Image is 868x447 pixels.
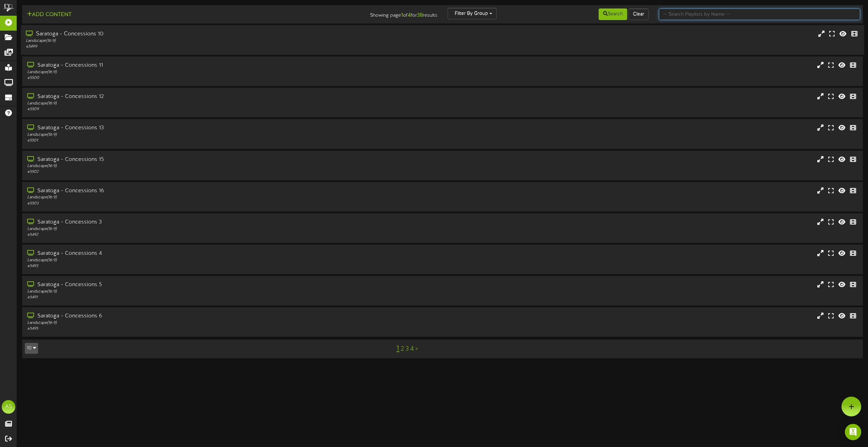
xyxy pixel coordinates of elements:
div: Saratoga - Concessions 6 [27,312,367,320]
div: Landscape ( 16:9 ) [27,163,367,169]
strong: 4 [408,12,411,18]
div: Saratoga - Concessions 10 [26,30,367,38]
strong: 38 [417,12,423,18]
button: Search [599,9,627,20]
a: 4 [410,345,414,353]
button: 10 [25,343,38,354]
div: Landscape ( 16:9 ) [27,69,367,75]
strong: 1 [401,12,403,18]
div: Landscape ( 16:9 ) [27,320,367,326]
div: Saratoga - Concessions 4 [27,250,367,258]
div: # 5501 [27,138,367,144]
div: Saratoga - Concessions 5 [27,281,367,289]
div: Landscape ( 16:9 ) [27,289,367,295]
div: # 5502 [27,169,367,175]
button: Clear [629,9,649,20]
div: Landscape ( 16:9 ) [27,132,367,138]
div: Landscape ( 16:9 ) [27,101,367,106]
a: 1 [396,344,399,353]
div: # 5509 [27,106,367,112]
a: 2 [401,345,404,353]
div: Showing page of for results [302,8,443,19]
div: Saratoga - Concessions 15 [27,156,367,164]
div: AS [2,400,15,414]
div: Saratoga - Concessions 11 [27,62,367,69]
div: # 5492 [27,232,367,238]
div: Saratoga - Concessions 13 [27,124,367,132]
a: > [415,345,418,353]
div: Saratoga - Concessions 12 [27,93,367,101]
div: # 5500 [27,75,367,81]
div: Landscape ( 16:9 ) [27,195,367,200]
div: Saratoga - Concessions 3 [27,218,367,226]
button: Add Content [25,11,73,19]
div: Landscape ( 16:9 ) [27,258,367,263]
div: Landscape ( 16:9 ) [26,38,367,44]
input: -- Search Playlists by Name -- [659,9,860,20]
button: Filter By Group [448,8,497,19]
div: Saratoga - Concessions 16 [27,187,367,195]
div: Open Intercom Messenger [845,424,861,440]
div: # 5495 [27,326,367,332]
a: 3 [405,345,409,353]
div: # 5493 [27,263,367,269]
div: # 5503 [27,201,367,206]
div: # 5491 [27,295,367,300]
div: Landscape ( 16:9 ) [27,226,367,232]
div: # 5499 [26,44,367,50]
